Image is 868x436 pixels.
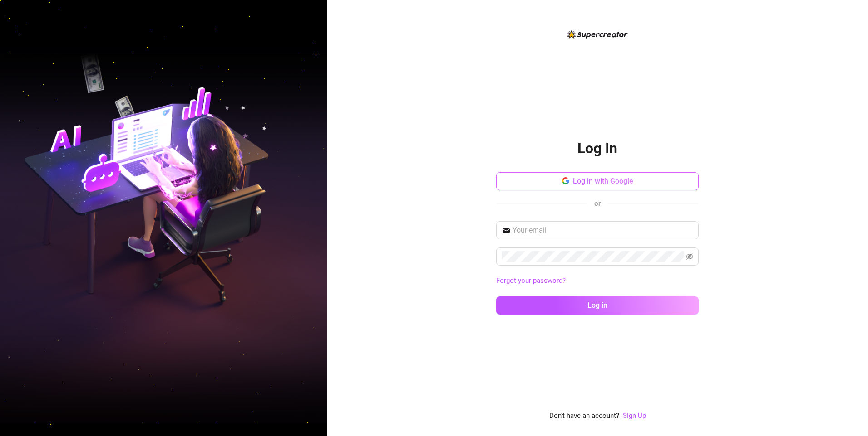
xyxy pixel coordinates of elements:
[623,412,646,420] a: Sign Up
[686,253,693,260] span: eye-invisible
[587,301,607,310] span: Log in
[513,225,693,236] input: Your email
[496,172,699,190] button: Log in with Google
[573,177,633,185] span: Log in with Google
[496,296,699,315] button: Log in
[567,30,628,39] img: logo-BBDzfeDw.svg
[496,276,566,285] a: Forgot your password?
[577,139,617,158] h2: Log In
[549,411,619,421] span: Don't have an account?
[594,199,601,208] span: or
[496,276,699,286] a: Forgot your password?
[623,411,646,421] a: Sign Up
